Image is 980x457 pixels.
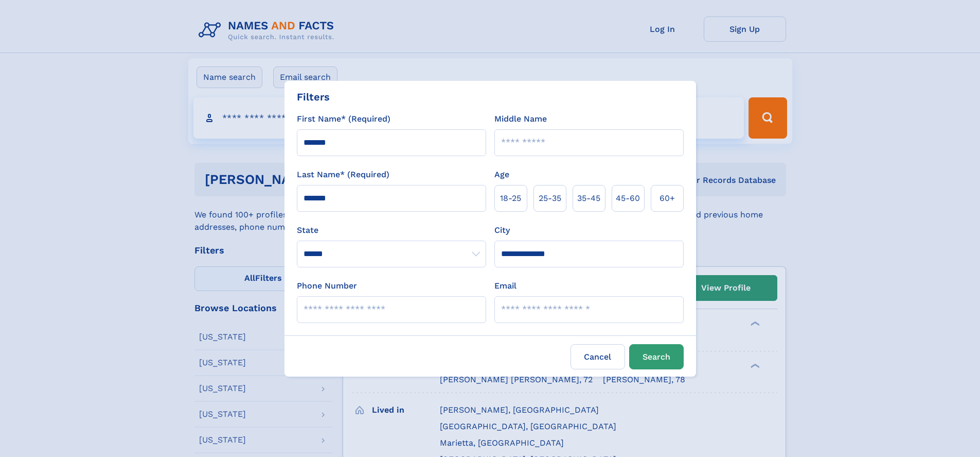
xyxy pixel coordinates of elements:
[494,168,509,181] label: Age
[539,192,561,205] span: 25‑35
[494,280,516,292] label: Email
[494,113,547,125] label: Middle Name
[297,89,330,105] div: Filters
[297,113,390,125] label: First Name* (Required)
[577,192,600,205] span: 35‑45
[629,344,684,369] button: Search
[494,224,510,236] label: City
[500,192,521,205] span: 18‑25
[297,224,486,236] label: State
[660,192,675,205] span: 60+
[297,280,357,292] label: Phone Number
[616,192,640,205] span: 45‑60
[571,344,625,369] label: Cancel
[297,168,389,181] label: Last Name* (Required)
